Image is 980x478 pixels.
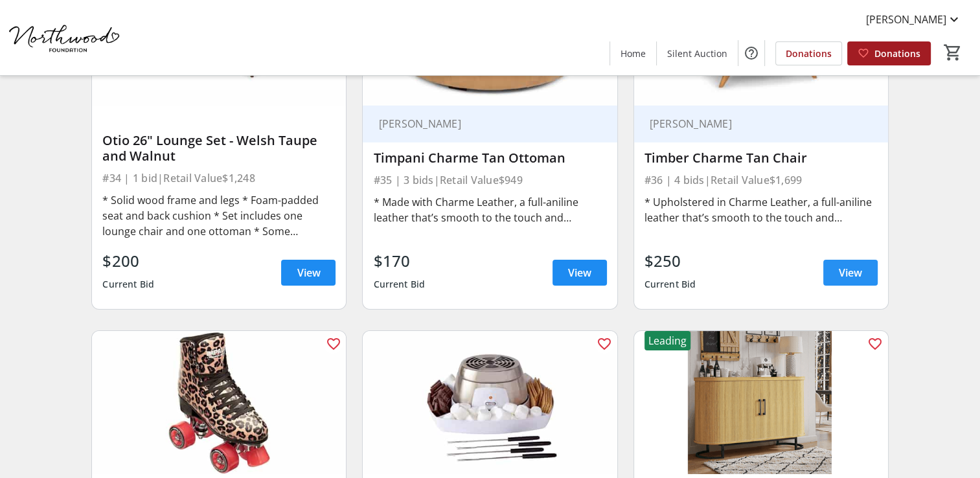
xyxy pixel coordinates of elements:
[867,336,883,352] mat-icon: favorite_outline
[568,265,591,280] span: View
[667,47,727,60] span: Silent Auction
[644,171,878,189] div: #36 | 4 bids | Retail Value $1,699
[847,41,931,65] a: Donations
[644,273,696,296] div: Current Bid
[823,260,878,286] a: View
[363,331,617,474] img: Electric S'mores Maker by Sharper Image
[621,47,646,60] span: Home
[775,41,842,65] a: Donations
[644,249,696,273] div: $250
[102,249,154,273] div: $200
[281,260,336,286] a: View
[373,249,425,273] div: $170
[856,9,972,30] button: [PERSON_NAME]
[644,150,878,166] div: Timber Charme Tan Chair
[644,194,878,225] div: * Upholstered in Charme Leather, a full-aniline leather that’s smooth to the touch and untreated ...
[297,265,320,280] span: View
[102,133,336,164] div: Otio 26" Lounge Set - Welsh Taupe and Walnut
[373,171,606,189] div: #35 | 3 bids | Retail Value $949
[8,5,123,70] img: Northwood Foundation's Logo
[373,117,591,130] div: [PERSON_NAME]
[941,41,964,64] button: Cart
[373,194,606,225] div: * Made with Charme Leather, a full-aniline leather that’s smooth to the touch and untreated for a...
[644,331,690,350] div: Leading
[102,273,154,296] div: Current Bid
[738,40,764,66] button: Help
[373,150,606,166] div: Timpani Charme Tan Ottoman
[373,273,425,296] div: Current Bid
[102,192,336,239] div: * Solid wood frame and legs * Foam-padded seat and back cushion * Set includes one lounge chair a...
[657,41,738,65] a: Silent Auction
[839,265,862,280] span: View
[92,331,346,474] img: Impala Quad Skate - Leopard
[786,47,832,60] span: Donations
[325,336,341,352] mat-icon: favorite_outline
[866,12,946,27] span: [PERSON_NAME]
[597,336,612,352] mat-icon: favorite_outline
[634,331,888,474] img: Wood Tambour Door Sideboard
[610,41,656,65] a: Home
[102,169,336,187] div: #34 | 1 bid | Retail Value $1,248
[874,47,920,60] span: Donations
[644,117,862,130] div: [PERSON_NAME]
[553,260,607,286] a: View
